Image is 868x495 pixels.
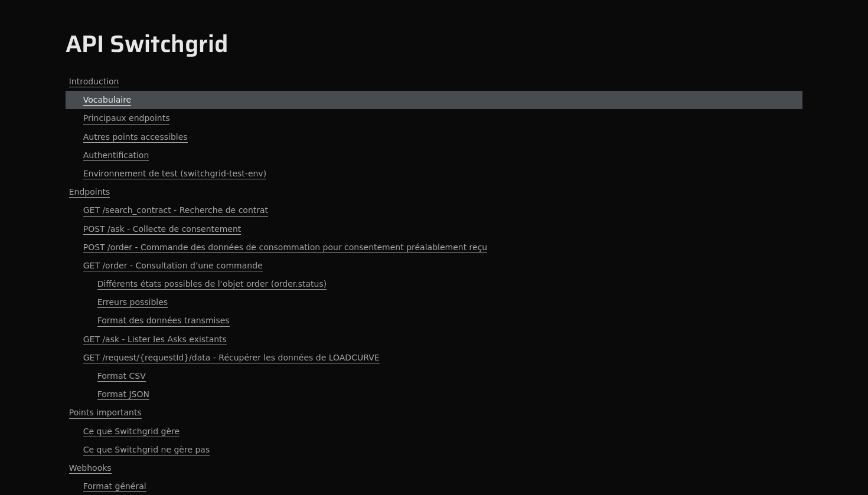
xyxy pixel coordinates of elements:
span: Authentification [83,150,149,161]
span: GET /ask - Lister les Asks existants [83,334,227,345]
a: Points importants [66,404,803,422]
span: POST /order - Commande des données de consommation pour consentement préalablement reçu [83,242,488,253]
a: GET /search_contract - Recherche de contrat [66,201,803,219]
a: GET /order - Consultation d’une commande [66,257,803,275]
span: Format général [83,481,146,492]
span: Points importants [69,407,142,418]
a: Authentification [66,146,803,165]
span: Introduction [69,76,119,87]
a: Environnement de test (switchgrid-test-env) [66,165,803,183]
a: Format CSV [66,367,803,385]
span: POST /ask - Collecte de consentement [83,224,242,235]
span: Format des données transmises [97,315,230,326]
a: Format des données transmises [66,312,803,330]
a: GET /ask - Lister les Asks existants [66,330,803,349]
a: Webhooks [66,459,803,477]
a: GET /request/{requestId}/data - Récupérer les données de LOADCURVE [66,349,803,367]
a: Différents états possibles de l’objet order (order.status) [66,275,803,293]
a: Ce que Switchgrid gère [66,422,803,441]
span: Format JSON [97,389,149,400]
a: Format JSON [66,385,803,404]
a: Ce que Switchgrid ne gère pas [66,441,803,459]
span: Principaux endpoints [83,113,170,124]
a: Introduction [66,73,803,91]
span: Webhooks [69,463,112,474]
span: GET /search_contract - Recherche de contrat [83,205,268,216]
span: GET /request/{requestId}/data - Récupérer les données de LOADCURVE [83,352,380,363]
span: Autres points accessibles [83,132,188,143]
span: Ce que Switchgrid gère [83,426,180,437]
a: POST /order - Commande des données de consommation pour consentement préalablement reçu [66,238,803,257]
span: Format CSV [97,371,146,382]
span: Vocabulaire [83,94,132,106]
h1: API Switchgrid [66,30,803,58]
a: Autres points accessibles [66,128,803,146]
span: GET /order - Consultation d’une commande [83,260,263,271]
a: Endpoints [66,183,803,201]
a: Principaux endpoints [66,109,803,127]
span: Ce que Switchgrid ne gère pas [83,444,210,455]
a: Erreurs possibles [66,293,803,312]
span: Différents états possibles de l’objet order (order.status) [97,278,327,290]
a: POST /ask - Collecte de consentement [66,220,803,238]
span: Endpoints [69,186,110,198]
a: Vocabulaire [66,91,803,109]
span: Environnement de test (switchgrid-test-env) [83,168,266,179]
span: Erreurs possibles [97,297,168,308]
